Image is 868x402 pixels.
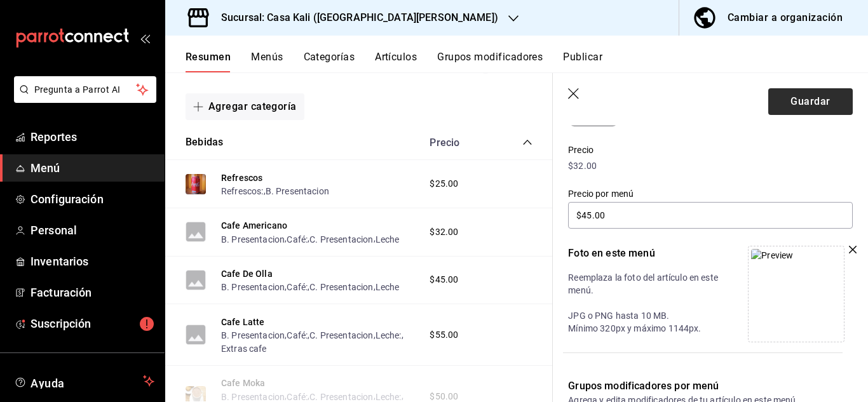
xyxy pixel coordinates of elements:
[221,316,265,328] button: Cafe Latte
[568,159,853,173] p: $32.00
[186,51,868,72] div: navigation tabs
[14,76,156,103] button: Pregunta a Parrot AI
[568,246,725,261] p: Foto en este menú
[417,137,498,149] div: Precio
[309,233,373,246] button: C. Presentacion
[221,267,273,280] button: Cafe De Olla
[186,135,223,150] button: Bebidas
[266,185,329,198] button: B. Presentacion
[9,92,156,105] a: Pregunta a Parrot AI
[309,329,373,342] button: C. Presentacion
[221,342,267,355] button: Extras cafe
[768,88,853,115] button: Guardar
[186,51,231,72] button: Resumen
[31,253,154,270] span: Inventarios
[376,281,400,293] button: Leche
[186,93,304,120] button: Agregar categoría
[287,233,308,246] button: Café:
[221,329,285,342] button: B. Presentacion
[287,329,308,342] button: Café:
[430,273,458,286] span: $45.00
[287,281,308,293] button: Café:
[522,137,532,147] button: collapse-category-row
[430,328,458,342] span: $55.00
[437,51,543,72] button: Grupos modificadores
[31,373,138,389] span: Ayuda
[221,280,399,293] div: , , ,
[140,33,150,43] button: open_drawer_menu
[568,271,725,335] p: Reemplaza la foto del artículo en este menú. JPG o PNG hasta 10 MB. Mínimo 320px y máximo 1144px.
[568,379,853,394] p: Grupos modificadores por menú
[186,174,206,194] img: Preview
[211,10,498,25] h3: Sucursal: Casa Kali ([GEOGRAPHIC_DATA][PERSON_NAME])
[309,281,373,293] button: C. Presentacion
[376,233,400,246] button: Leche
[31,284,154,301] span: Facturación
[375,51,417,72] button: Artículos
[31,191,154,208] span: Configuración
[31,222,154,239] span: Personal
[728,9,843,27] div: Cambiar a organización
[221,281,285,293] button: B. Presentacion
[31,315,154,332] span: Suscripción
[563,51,602,72] button: Publicar
[31,159,154,177] span: Menú
[34,83,137,97] span: Pregunta a Parrot AI
[376,329,402,342] button: Leche:
[568,202,853,229] input: $0.00
[221,233,285,246] button: B. Presentacion
[221,328,417,356] div: , , , ,
[221,219,287,232] button: Cafe Americano
[568,144,853,157] p: Precio
[430,225,458,239] span: $32.00
[221,232,399,245] div: , , ,
[221,171,262,184] button: Refrescos
[430,177,458,191] span: $25.00
[251,51,283,72] button: Menús
[31,128,154,145] span: Reportes
[568,189,853,198] label: Precio por menú
[221,185,264,198] button: Refrescos:
[221,184,329,198] div: ,
[751,249,793,262] img: Preview
[304,51,355,72] button: Categorías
